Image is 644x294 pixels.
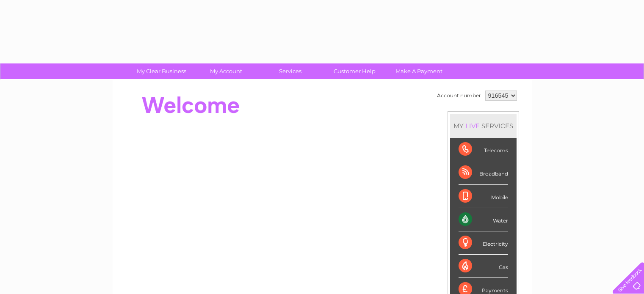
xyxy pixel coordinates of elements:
[459,231,508,255] div: Electricity
[450,114,517,138] div: MY SERVICES
[320,63,390,79] a: Customer Help
[459,208,508,231] div: Water
[255,63,325,79] a: Services
[191,63,261,79] a: My Account
[464,122,481,130] div: LIVE
[459,138,508,161] div: Telecoms
[127,63,196,79] a: My Clear Business
[459,255,508,278] div: Gas
[384,63,454,79] a: Make A Payment
[459,161,508,184] div: Broadband
[435,88,483,103] td: Account number
[459,185,508,208] div: Mobile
